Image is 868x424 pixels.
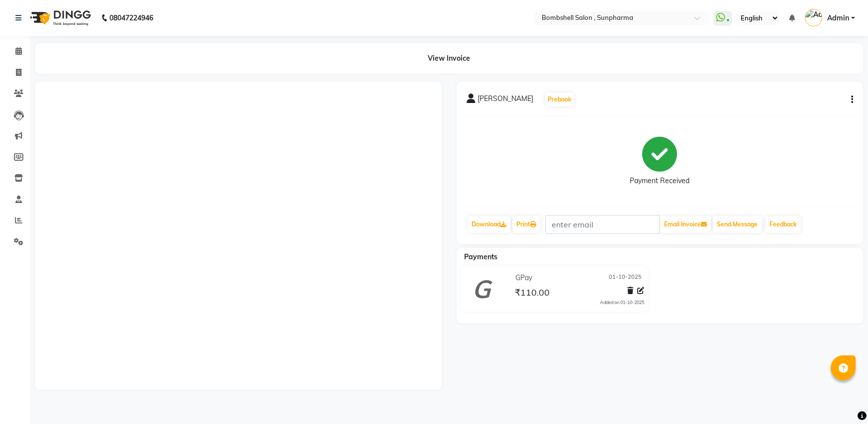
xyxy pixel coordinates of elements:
[109,4,153,32] b: 08047224946
[25,4,94,32] img: logo
[515,287,550,301] span: ₹110.00
[600,299,644,306] div: Added on 01-10-2025
[545,215,660,234] input: enter email
[35,43,863,74] div: View Invoice
[660,216,711,233] button: Email Invoice
[827,13,849,23] span: Admin
[468,216,510,233] a: Download
[464,252,497,261] span: Payments
[826,384,858,414] iframe: chat widget
[545,93,574,106] button: Prebook
[609,273,642,283] span: 01-10-2025
[766,216,801,233] a: Feedback
[805,9,822,26] img: Admin
[512,216,540,233] a: Print
[515,273,532,283] span: GPay
[713,216,762,233] button: Send Message
[478,94,533,107] span: [PERSON_NAME]
[630,176,689,186] div: Payment Received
